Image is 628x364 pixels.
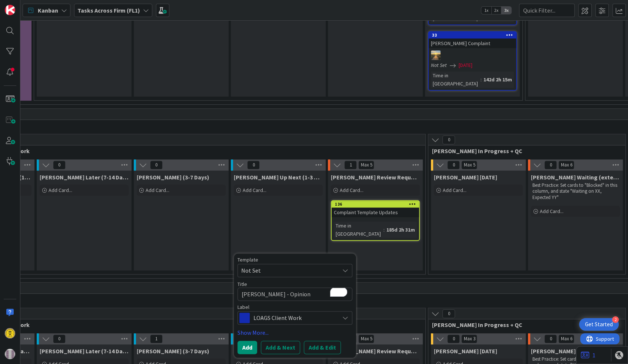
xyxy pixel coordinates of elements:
[501,7,511,14] span: 3x
[442,309,455,318] span: 0
[428,31,517,91] a: 33[PERSON_NAME] ComplaintASNot Set[DATE]Time in [GEOGRAPHIC_DATA]:142d 2h 15m
[247,161,260,169] span: 0
[304,341,341,354] button: Add & Edit
[432,147,616,155] span: Howard In Progress + QC
[544,161,557,169] span: 0
[332,201,419,208] div: 136
[5,328,15,338] img: TG
[482,75,514,84] div: 142d 2h 15m
[340,187,363,193] span: Add Card...
[532,182,618,200] p: Best Practice: Set cards to "Blocked" in this column, and state "Waiting on XX, Expected YY"
[429,32,516,48] div: 33[PERSON_NAME] Complaint
[544,334,557,343] span: 0
[334,222,383,238] div: Time in [GEOGRAPHIC_DATA]
[429,50,516,60] div: AS
[491,7,501,14] span: 2x
[383,226,385,234] span: :
[481,75,482,84] span: :
[5,349,15,359] img: avatar
[16,1,34,10] span: Support
[237,281,247,287] label: Title
[432,321,616,328] span: Tom In Progress + QC
[331,347,420,355] span: Tom Review Requested
[360,163,372,167] div: Max 5
[261,341,300,354] button: Add & Next
[332,201,419,217] div: 136Complaint Template Updates
[53,161,66,169] span: 0
[459,61,472,69] span: [DATE]
[431,62,447,68] i: Not Set
[150,334,163,343] span: 1
[561,163,572,167] div: Max 6
[561,337,572,341] div: Max 6
[40,173,129,181] span: Howard Later (7-14 Days)
[585,321,613,328] div: Get Started
[237,287,352,301] textarea: To enrich screen reader interactions, please activate Accessibility in Grammarly extension settings
[432,33,516,38] div: 33
[241,266,334,275] span: Not Set
[463,337,475,341] div: Max 3
[447,334,460,343] span: 0
[53,334,66,343] span: 0
[150,161,163,169] span: 0
[332,208,419,217] div: Complaint Template Updates
[385,226,417,234] div: 185d 2h 31m
[253,313,336,323] span: LOAGS Client Work
[443,187,466,193] span: Add Card...
[531,347,620,355] span: Tom Waiting (external)
[360,337,372,341] div: Max 5
[519,4,575,17] input: Quick Filter...
[540,208,564,215] span: Add Card...
[429,32,516,38] div: 33
[581,351,595,360] a: 1
[137,347,209,355] span: Tom Soon (3-7 Days)
[331,200,420,241] a: 136Complaint Template UpdatesTime in [GEOGRAPHIC_DATA]:185d 2h 31m
[579,318,619,331] div: Open Get Started checklist, remaining modules: 2
[431,50,441,60] img: AS
[5,5,15,15] img: Visit kanbanzone.com
[49,187,72,193] span: Add Card...
[434,347,497,355] span: Tom Today
[77,7,140,14] b: Tasks Across Firm (FL1)
[237,304,249,310] span: Label
[237,341,257,354] button: Add
[38,6,58,15] span: Kanban
[234,173,323,181] span: Howard Up Next (1-3 Days)
[447,161,460,169] span: 0
[331,173,420,181] span: Howard Review Requested
[463,163,475,167] div: Max 5
[531,173,620,181] span: Howard Waiting (external)
[237,328,352,337] a: Show More...
[612,316,619,323] div: 2
[442,135,455,144] span: 0
[429,38,516,48] div: [PERSON_NAME] Complaint
[431,71,481,88] div: Time in [GEOGRAPHIC_DATA]
[481,7,491,14] span: 1x
[137,173,209,181] span: Howard Soon (3-7 Days)
[335,202,419,207] div: 136
[40,347,129,355] span: Tom Later (7-14 Days)
[243,187,266,193] span: Add Card...
[344,161,357,169] span: 1
[146,187,169,193] span: Add Card...
[434,173,497,181] span: Howard Today
[237,257,258,262] span: Template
